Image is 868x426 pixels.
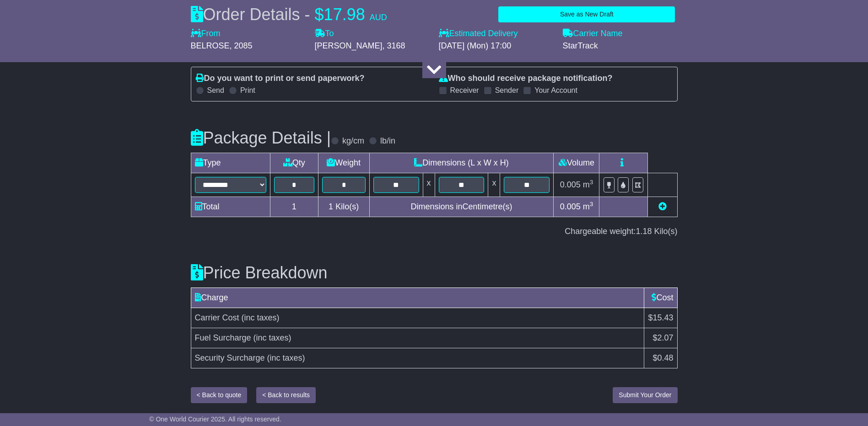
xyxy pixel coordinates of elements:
[195,333,251,342] span: Fuel Surcharge
[370,13,387,22] span: AUD
[380,136,395,146] label: lb/in
[196,74,365,84] label: Do you want to print or send paperwork?
[619,391,671,399] span: Submit Your Order
[636,227,652,236] span: 1.18
[488,173,500,197] td: x
[534,86,577,95] label: Your Account
[583,180,593,189] span: m
[315,29,334,39] label: To
[149,415,281,423] span: © One World Courier 2025. All rights reserved.
[267,353,305,362] span: (inc taxes)
[652,333,673,342] span: $2.07
[658,202,667,211] a: Add new item
[191,264,678,282] h3: Price Breakdown
[439,29,554,39] label: Estimated Delivery
[230,41,253,50] span: , 2085
[318,197,369,217] td: Kilo(s)
[191,29,221,39] label: From
[191,41,230,50] span: BELROSE
[318,153,369,173] td: Weight
[315,5,324,24] span: $
[195,313,239,322] span: Carrier Cost
[315,41,383,50] span: [PERSON_NAME]
[191,387,248,403] button: < Back to quote
[613,387,677,403] button: Submit Your Order
[191,227,678,237] div: Chargeable weight: Kilo(s)
[450,86,479,95] label: Receiver
[560,180,581,189] span: 0.005
[242,313,280,322] span: (inc taxes)
[369,197,554,217] td: Dimensions in Centimetre(s)
[256,387,316,403] button: < Back to results
[342,136,364,146] label: kg/cm
[207,86,224,95] label: Send
[253,333,291,342] span: (inc taxes)
[563,29,623,39] label: Carrier Name
[563,41,678,51] div: StarTrack
[324,5,365,24] span: 17.98
[590,201,593,208] sup: 3
[590,179,593,186] sup: 3
[652,353,673,362] span: $0.48
[439,74,613,84] label: Who should receive package notification?
[560,202,581,211] span: 0.005
[191,153,270,173] td: Type
[191,197,270,217] td: Total
[191,5,387,24] div: Order Details -
[191,288,644,308] td: Charge
[554,153,599,173] td: Volume
[423,173,435,197] td: x
[270,197,318,217] td: 1
[369,153,554,173] td: Dimensions (L x W x H)
[439,41,554,51] div: [DATE] (Mon) 17:00
[195,353,265,362] span: Security Surcharge
[329,202,333,211] span: 1
[498,6,675,22] button: Save as New Draft
[240,86,255,95] label: Print
[648,313,673,322] span: $15.43
[383,41,405,50] span: , 3168
[495,86,519,95] label: Sender
[191,129,331,147] h3: Package Details |
[583,202,593,211] span: m
[270,153,318,173] td: Qty
[644,288,677,308] td: Cost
